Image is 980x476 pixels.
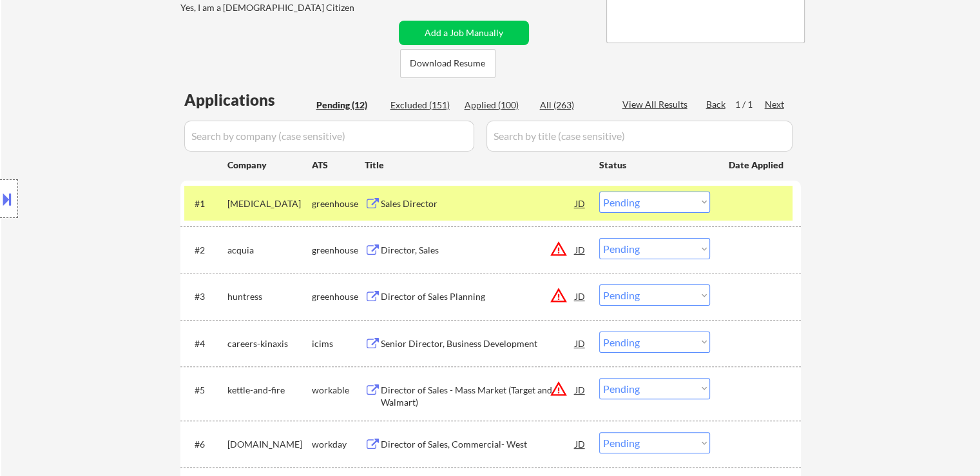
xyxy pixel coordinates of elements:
[312,290,365,303] div: greenhouse
[574,192,587,215] div: JD
[574,378,587,401] div: JD
[550,380,568,398] button: warning_amber
[227,244,312,257] div: acquia
[381,337,575,350] div: Senior Director, Business Development
[180,1,398,14] div: Yes, I am a [DEMOGRAPHIC_DATA] Citizen
[540,99,604,112] div: All (263)
[399,21,529,45] button: Add a Job Manually
[227,159,312,172] div: Company
[381,197,575,210] div: Sales Director
[729,159,785,172] div: Date Applied
[735,98,765,111] div: 1 / 1
[390,99,455,112] div: Excluded (151)
[227,337,312,350] div: careers-kinaxis
[227,438,312,451] div: [DOMAIN_NAME]
[312,244,365,257] div: greenhouse
[316,99,381,112] div: Pending (12)
[195,384,217,397] div: #5
[400,49,495,78] button: Download Resume
[184,92,312,108] div: Applications
[227,384,312,397] div: kettle-and-fire
[195,438,217,451] div: #6
[365,159,587,172] div: Title
[184,121,474,152] input: Search by company (case sensitive)
[312,438,365,451] div: workday
[227,290,312,303] div: huntress
[227,197,312,210] div: [MEDICAL_DATA]
[622,98,691,111] div: View All Results
[706,98,727,111] div: Back
[765,98,785,111] div: Next
[574,238,587,261] div: JD
[381,244,575,257] div: Director, Sales
[312,159,365,172] div: ATS
[312,337,365,350] div: icims
[381,438,575,451] div: Director of Sales, Commercial- West
[550,286,568,304] button: warning_amber
[599,153,710,176] div: Status
[550,240,568,258] button: warning_amber
[381,290,575,303] div: Director of Sales Planning
[486,121,793,152] input: Search by title (case sensitive)
[574,432,587,455] div: JD
[574,284,587,308] div: JD
[312,197,365,210] div: greenhouse
[381,384,575,409] div: Director of Sales - Mass Market (Target and Walmart)
[574,332,587,355] div: JD
[312,384,365,397] div: workable
[195,337,217,350] div: #4
[465,99,529,112] div: Applied (100)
